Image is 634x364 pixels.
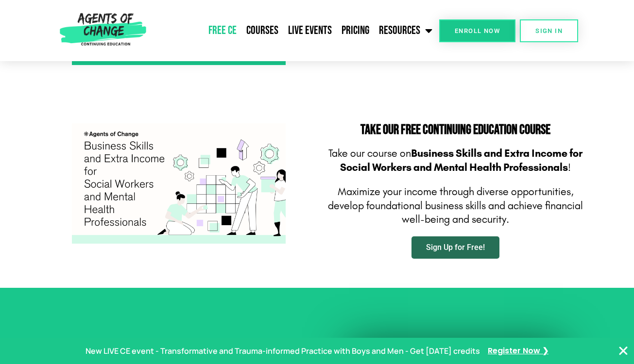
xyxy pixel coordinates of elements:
a: Live Events [283,18,337,43]
span: SIGN IN [535,28,563,34]
a: SIGN IN [520,19,578,42]
a: Pricing [337,18,374,43]
a: Enroll Now [439,19,515,42]
b: Business Skills and Extra Income for Social Workers and Mental Health Professionals [340,147,583,174]
a: Sign Up for Free! [411,236,499,259]
span: chieve financial well-being and security. [402,199,583,226]
span: Enroll Now [455,28,500,34]
button: Close Banner [617,345,629,357]
p: New LIVE CE event - Transformative and Trauma-informed Practice with Boys and Men - Get [DATE] cr... [86,344,480,358]
nav: Menu [150,18,437,43]
a: Resources [374,18,437,43]
a: Courses [241,18,283,43]
a: Register Now ❯ [488,344,548,358]
h2: Take Our FREE Continuing Education Course [322,123,589,137]
span: evelop foundational business skills and a [334,199,514,212]
span: Sign Up for Free! [426,244,485,251]
p: Maximize your income through diverse opportunities, d [322,185,589,227]
p: Take our course on ! [322,147,589,174]
a: Free CE [204,18,241,43]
